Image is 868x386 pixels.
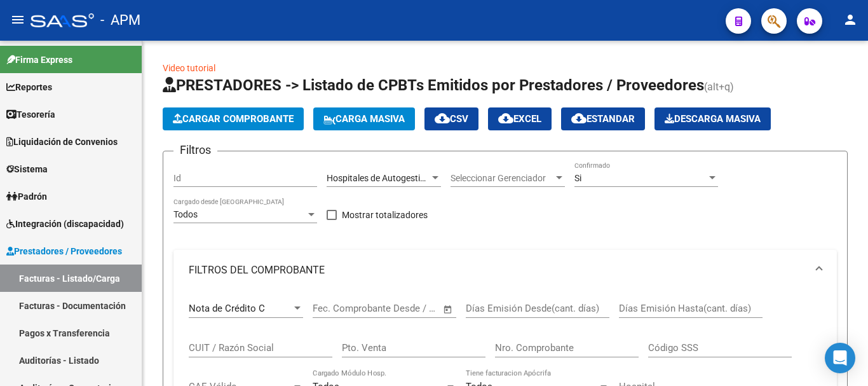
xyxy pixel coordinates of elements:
span: Si [574,173,581,183]
button: Cargar Comprobante [163,107,304,130]
mat-panel-title: FILTROS DEL COMPROBANTE [189,263,806,277]
span: Cargar Comprobante [173,113,294,125]
span: Todos [173,209,198,219]
span: Firma Express [6,53,72,67]
span: Liquidación de Convenios [6,135,118,149]
button: Carga Masiva [313,107,415,130]
span: CSV [435,113,468,125]
span: Carga Masiva [323,113,405,125]
mat-icon: person [843,12,858,27]
span: Hospitales de Autogestión [327,173,430,183]
a: Video tutorial [163,63,215,73]
mat-icon: cloud_download [571,111,587,126]
button: Descarga Masiva [654,107,771,130]
span: Integración (discapacidad) [6,217,124,231]
button: EXCEL [488,107,552,130]
span: Tesorería [6,107,55,121]
span: Sistema [6,162,48,176]
button: Open calendar [441,302,456,317]
span: PRESTADORES -> Listado de CPBTs Emitidos por Prestadores / Proveedores [163,76,704,94]
input: End date [365,303,427,314]
input: Start date [313,303,354,314]
mat-icon: menu [10,12,25,27]
span: Prestadores / Proveedores [6,244,122,258]
span: Padrón [6,190,47,203]
span: (alt+q) [704,81,734,93]
span: Nota de Crédito C [189,303,265,314]
span: EXCEL [498,113,541,125]
mat-icon: cloud_download [498,111,513,126]
button: CSV [424,107,478,130]
span: Estandar [571,113,635,125]
button: Estandar [561,107,645,130]
span: Seleccionar Gerenciador [451,173,553,184]
span: Mostrar totalizadores [342,207,428,223]
span: Descarga Masiva [665,113,761,125]
mat-icon: cloud_download [435,111,450,126]
app-download-masive: Descarga masiva de comprobantes (adjuntos) [654,107,771,130]
mat-expansion-panel-header: FILTROS DEL COMPROBANTE [173,250,837,291]
div: Open Intercom Messenger [825,343,855,373]
h3: Filtros [173,141,217,159]
span: Reportes [6,80,52,94]
span: - APM [100,6,140,34]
